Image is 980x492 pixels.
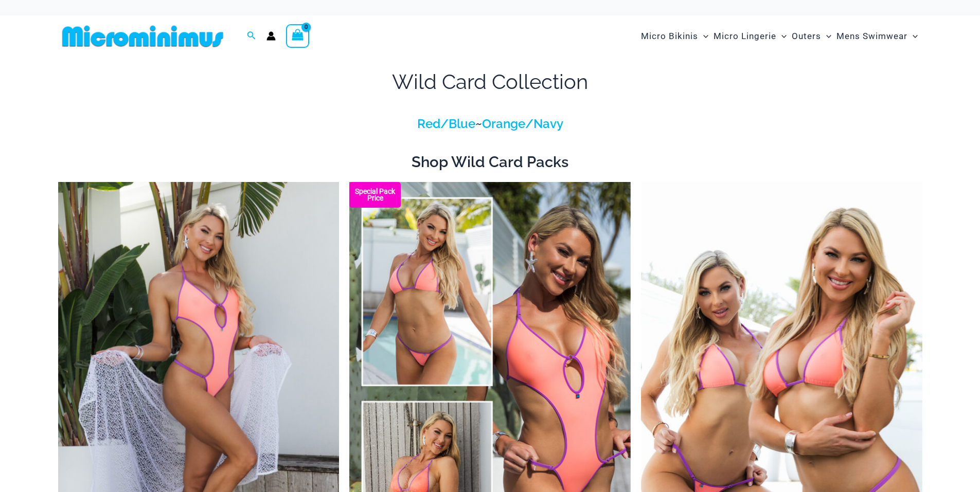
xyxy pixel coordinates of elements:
[834,21,920,52] a: Mens SwimwearMenu ToggleMenu Toggle
[637,19,922,53] nav: Site Navigation
[417,116,475,131] a: Red/Blue
[789,21,834,52] a: OutersMenu ToggleMenu Toggle
[349,188,401,202] b: Special Pack Price
[698,23,708,49] span: Menu Toggle
[836,23,907,49] span: Mens Swimwear
[58,25,227,48] img: MM SHOP LOGO FLAT
[821,23,831,49] span: Menu Toggle
[638,21,711,52] a: Micro BikinisMenu ToggleMenu Toggle
[247,30,256,43] a: Search icon link
[266,31,276,41] a: Account icon link
[58,67,922,96] h1: Wild Card Collection
[641,23,698,49] span: Micro Bikinis
[907,23,918,49] span: Menu Toggle
[58,152,922,172] h2: Shop Wild Card Packs
[58,117,922,132] h4: ~
[711,21,789,52] a: Micro LingerieMenu ToggleMenu Toggle
[792,23,821,49] span: Outers
[776,23,787,49] span: Menu Toggle
[482,116,563,131] a: Orange/Navy
[286,24,310,48] a: View Shopping Cart, empty
[714,23,776,49] span: Micro Lingerie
